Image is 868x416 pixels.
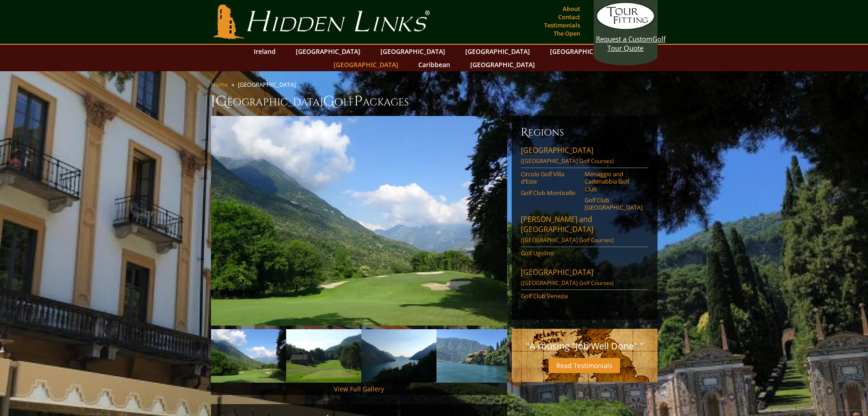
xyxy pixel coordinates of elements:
h6: Regions [521,125,648,140]
span: ([GEOGRAPHIC_DATA] Golf Courses) [521,279,614,287]
a: Read Testimonials [549,358,620,373]
a: Golf Club [GEOGRAPHIC_DATA] [585,196,642,211]
a: [PERSON_NAME] and [GEOGRAPHIC_DATA]([GEOGRAPHIC_DATA] Golf Courses) [521,214,648,247]
p: "A rousing "Job Well Done"." [521,338,648,354]
a: Golf Club Monticello [521,189,579,196]
a: [GEOGRAPHIC_DATA] [291,45,365,58]
a: [GEOGRAPHIC_DATA] [461,45,534,58]
a: [GEOGRAPHIC_DATA] [329,58,403,71]
a: Contact [556,11,582,23]
span: ([GEOGRAPHIC_DATA] Golf Courses) [521,157,614,165]
a: Caribbean [414,58,455,71]
a: [GEOGRAPHIC_DATA] [466,58,539,71]
h1: [GEOGRAPHIC_DATA] olf ackages [211,92,657,111]
a: Request a CustomGolf Tour Quote [596,2,655,53]
a: View Full Gallery [334,384,384,393]
a: Ireland [249,45,280,58]
a: Menaggio and Cadenabbia Golf Club [585,170,642,193]
a: The Open [551,27,582,40]
a: Circolo Golf Villa d’Este [521,170,579,185]
span: G [323,92,334,111]
a: [GEOGRAPHIC_DATA]([GEOGRAPHIC_DATA] Golf Courses) [521,145,648,168]
a: Home [211,80,228,89]
span: P [354,92,363,111]
a: [GEOGRAPHIC_DATA] [376,45,450,58]
a: Golf Ugolino [521,249,579,257]
span: Request a Custom [596,34,652,43]
span: ([GEOGRAPHIC_DATA] Golf Courses) [521,236,614,244]
a: About [560,2,582,15]
a: Testimonials [542,19,582,32]
li: [GEOGRAPHIC_DATA] [238,80,299,89]
a: [GEOGRAPHIC_DATA] [545,45,619,58]
a: [GEOGRAPHIC_DATA]([GEOGRAPHIC_DATA] Golf Courses) [521,267,648,290]
a: Golf Club Venezia [521,292,579,300]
